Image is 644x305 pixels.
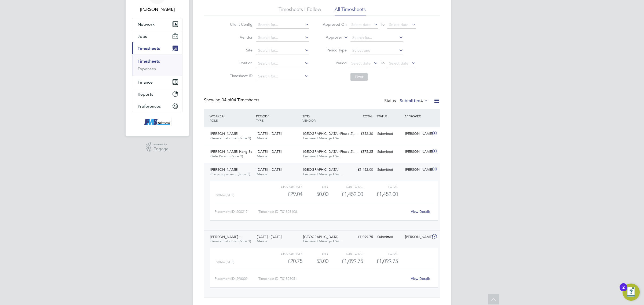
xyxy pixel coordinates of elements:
div: SITE [301,111,347,125]
span: [DATE] - [DATE] [257,167,281,172]
div: APPROVER [403,111,431,121]
div: Submitted [375,233,403,241]
label: Approved On [323,22,347,27]
span: Crane Supervisor (Zone 3) [210,172,250,176]
label: Timesheet ID [228,73,253,78]
button: Finance [132,76,182,88]
button: Preferences [132,100,182,112]
div: £29.04 [268,190,302,199]
button: Reports [132,88,182,100]
input: Search for... [350,34,403,42]
span: [GEOGRAPHIC_DATA] [303,167,338,172]
span: 04 of [222,97,231,103]
span: / [268,114,269,118]
span: Basic (£/HR) [216,260,234,264]
span: Manual [257,239,268,243]
div: Showing [204,97,260,103]
div: [PERSON_NAME] [403,165,431,174]
span: Fairmead Managed Ser… [303,154,343,158]
span: Fairmead Managed Ser… [303,239,343,243]
span: [GEOGRAPHIC_DATA] [303,235,338,239]
div: Charge rate [268,250,302,257]
span: [PERSON_NAME] [210,167,238,172]
div: Placement ID: 200217 [215,207,258,216]
a: Go to home page [132,118,182,126]
div: 2 [622,287,625,294]
label: Vendor [228,35,253,40]
span: Select date [351,22,371,27]
span: Jobs [138,34,147,39]
div: £1,099.75 [347,233,375,241]
span: [PERSON_NAME] [210,131,238,136]
span: Powered by [153,142,169,147]
span: Basic (£/HR) [216,193,234,197]
a: Powered byEngage [146,142,169,152]
button: Timesheets [132,42,182,54]
span: / [223,114,224,118]
span: Gate Person (Zone 2) [210,154,243,158]
span: £1,452.00 [376,191,398,197]
a: View Details [411,276,430,281]
div: Submitted [375,147,403,156]
button: Open Resource Center, 2 new notifications [623,284,640,301]
span: Engage [153,147,169,151]
span: Select date [389,22,408,27]
div: £20.75 [268,257,302,266]
div: WORKER [208,111,255,125]
li: All Timesheets [335,6,366,16]
span: Fairmead Managed Ser… [303,136,343,140]
span: Reports [138,92,153,97]
div: 50.00 [302,190,328,199]
div: £1,452.00 [328,190,363,199]
span: [GEOGRAPHIC_DATA] (Phase 2),… [303,131,358,136]
span: VENDOR [302,118,316,122]
span: [PERSON_NAME] Hang So [210,149,253,154]
span: [DATE] - [DATE] [257,235,281,239]
div: £1,452.00 [347,165,375,174]
span: Manual [257,154,268,158]
span: Network [138,22,155,27]
span: To [379,59,386,66]
span: £1,099.75 [376,258,398,264]
span: TYPE [256,118,264,122]
span: [DATE] - [DATE] [257,149,281,154]
a: Expenses [138,66,156,71]
span: Manual [257,172,268,176]
span: General Labourer (Zone 1) [210,239,251,243]
div: £852.30 [347,129,375,138]
label: Period [323,61,347,65]
div: Timesheets [132,54,182,76]
label: Site [228,48,253,53]
span: [PERSON_NAME]… [210,235,241,239]
span: Finance [138,80,153,85]
a: Timesheets [138,59,160,64]
div: Status [384,97,429,105]
div: Sub Total [328,183,363,190]
span: Timesheets [138,46,160,51]
img: f-mead-logo-retina.png [143,118,171,126]
div: QTY [302,183,328,190]
div: [PERSON_NAME] [403,129,431,138]
input: Search for... [256,60,309,67]
span: General Labourer (Zone 2) [210,136,251,140]
div: Total [363,250,398,257]
div: 53.00 [302,257,328,266]
span: Preferences [138,104,161,109]
a: View Details [411,209,430,214]
span: ROLE [210,118,218,122]
div: [PERSON_NAME] [403,147,431,156]
button: Network [132,18,182,30]
span: Lawrence Schott [132,6,182,13]
div: Charge rate [268,183,302,190]
div: Submitted [375,129,403,138]
span: Manual [257,136,268,140]
label: Approver [318,35,342,40]
button: Jobs [132,30,182,42]
span: TOTAL [363,114,372,118]
li: Timesheets I Follow [279,6,321,16]
div: Submitted [375,165,403,174]
span: Fairmead Managed Ser… [303,172,343,176]
label: Position [228,61,253,65]
div: Timesheet ID: TS1828108 [258,207,407,216]
input: Select one [350,47,403,54]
